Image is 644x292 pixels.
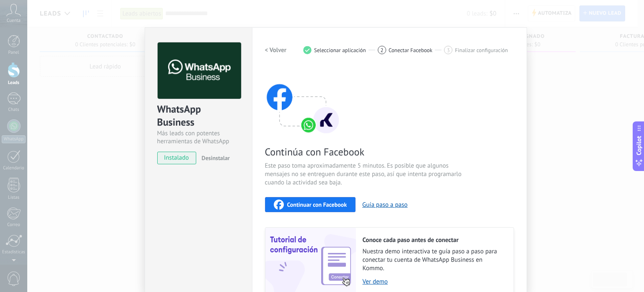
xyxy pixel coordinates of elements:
span: Conectar Facebook [389,47,433,53]
span: 3 [447,47,450,54]
span: Este paso toma aproximadamente 5 minutos. Es posible que algunos mensajes no se entreguen durante... [265,162,465,187]
button: < Volver [265,42,287,58]
div: Más leads con potentes herramientas de WhatsApp [157,129,240,145]
h2: < Volver [265,46,287,54]
img: logo_main.png [158,42,241,99]
button: Guía paso a paso [362,201,408,209]
span: instalado [158,152,196,164]
span: Seleccionar aplicación [314,47,366,53]
h2: Conoce cada paso antes de conectar [363,236,505,244]
span: Continúa con Facebook [265,145,465,158]
a: Ver demo [363,278,505,286]
button: Continuar con Facebook [265,197,356,212]
span: Continuar con Facebook [287,202,347,208]
span: 2 [380,47,383,54]
button: Desinstalar [198,152,230,164]
span: Copilot [635,136,643,155]
img: connect with facebook [265,68,340,135]
span: Desinstalar [202,154,230,162]
div: WhatsApp Business [157,103,240,129]
span: Finalizar configuración [455,47,508,53]
span: Nuestra demo interactiva te guía paso a paso para conectar tu cuenta de WhatsApp Business en Kommo. [363,247,505,273]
